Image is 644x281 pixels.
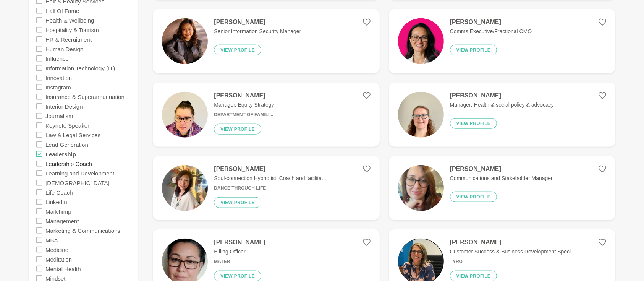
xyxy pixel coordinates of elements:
label: Innovation [45,73,72,82]
p: Manager, Equity Strategy [214,101,274,109]
label: MBA [45,235,58,245]
label: Interior Design [45,101,83,111]
label: LinkedIn [45,197,67,206]
label: Lead Generation [45,140,88,149]
label: Leadership Coach [45,159,92,168]
h4: [PERSON_NAME] [450,92,554,99]
a: [PERSON_NAME]Senior Information Security ManagerView profile [153,9,379,73]
h4: [PERSON_NAME] [214,239,265,246]
p: Communications and Stakeholder Manager [450,174,553,182]
label: Medicine [45,245,68,254]
p: Manager: Health & social policy & advocacy [450,101,554,109]
label: HR & Recruitment [45,34,92,44]
label: Leadership [45,149,76,159]
label: Human Design [45,44,83,54]
p: Customer Success & Business Development Speci... [450,248,575,256]
label: Hospitality & Tourism [45,25,99,34]
label: Life Coach [45,187,73,197]
a: [PERSON_NAME]Comms Executive/Fractional CMOView profile [389,9,615,73]
label: Management [45,216,79,226]
a: [PERSON_NAME]Manager: Health & social policy & advocacyView profile [389,83,615,147]
p: Comms Executive/Fractional CMO [450,28,532,36]
a: [PERSON_NAME]Manager, Equity StrategyDepartment of Famili...View profile [153,83,379,147]
img: f01594810dd98f5dba52a120ade217039e3771bf-2316x3088.jpg [398,92,444,138]
h4: [PERSON_NAME] [450,239,575,246]
h4: [PERSON_NAME] [214,92,274,99]
button: View profile [450,45,497,55]
h4: [PERSON_NAME] [450,165,553,173]
label: Information Technology (IT) [45,63,115,73]
button: View profile [214,197,261,208]
button: View profile [214,45,261,55]
a: [PERSON_NAME]Soul-connection Hypnotist, Coach and facilita...Dance through LifeView profile [153,156,379,220]
img: 85e597aa383e4e8ce0c784e45bd125d70f8b85ee-2316x3088.jpg [398,165,444,211]
p: Senior Information Security Manager [214,28,301,36]
label: Insurance & Superannunuation [45,92,125,101]
img: 7b3cc0223a87537c3b4a72f10851001fa923f5a8-1573x2559.jpg [162,92,208,138]
button: View profile [450,118,497,129]
label: Hall Of Fame [45,6,79,15]
h4: [PERSON_NAME] [214,18,301,26]
label: Learning and Development [45,168,114,178]
img: 3d286c32cee312792e8fce0c17363b2ed4478b67-1080x1080.png [398,18,444,64]
button: View profile [450,192,497,202]
h4: [PERSON_NAME] [450,18,532,26]
label: Mailchimp [45,206,71,216]
label: Influence [45,54,69,63]
label: [DEMOGRAPHIC_DATA] [45,178,110,187]
button: View profile [214,124,261,135]
h6: Mater [214,259,265,265]
h6: Dance through Life [214,185,326,191]
img: d0aa1f8d9684f81b793e903155765a1947d06fd5-828x1005.jpg [162,165,208,211]
h6: Department of Famili... [214,112,274,118]
label: Mental Health [45,264,81,273]
label: Law & Legal Services [45,130,100,140]
label: Meditation [45,254,72,264]
h6: Tyro [450,259,575,265]
label: Health & Wellbeing [45,15,94,25]
a: [PERSON_NAME]Communications and Stakeholder ManagerView profile [389,156,615,220]
img: adaf540da803ca895e9a8fa778868e9450db156c-587x806.jpg [162,18,208,64]
p: Soul-connection Hypnotist, Coach and facilita... [214,174,326,182]
label: Marketing & Communications [45,226,120,235]
label: Instagram [45,82,71,92]
p: Billing Officer [214,248,265,256]
h4: [PERSON_NAME] [214,165,326,173]
label: Keynote Speaker [45,120,89,130]
label: Journalism [45,111,73,120]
